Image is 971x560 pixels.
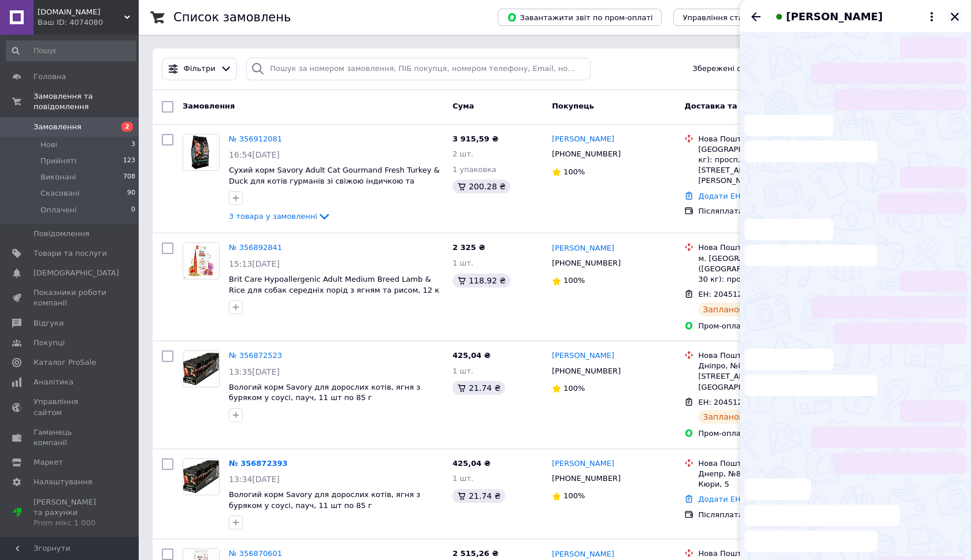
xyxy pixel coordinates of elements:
[183,243,219,279] img: Фото товару
[34,518,107,528] div: Prom мікс 1 000
[698,303,764,316] div: Заплановано
[40,172,76,182] span: Виконані
[698,510,834,520] div: Післяплата
[229,475,280,484] span: 13:34[DATE]
[123,172,135,182] span: 708
[34,91,139,112] span: Замовлення та повідомлення
[183,460,219,492] img: Фото товару
[34,457,63,468] span: Маркет
[698,134,834,144] div: Нова Пошта
[34,427,107,448] span: Гаманець компанії
[453,474,473,483] span: 1 шт.
[698,144,834,186] div: [GEOGRAPHIC_DATA], №177 (до 30 кг): просп. [PERSON_NAME][STREET_ADDRESS] ( ТРЦ Dream [PERSON_NAME])
[40,205,77,215] span: Оплачені
[173,10,291,24] h1: Список замовлень
[34,248,107,259] span: Товари та послуги
[229,549,282,558] a: № 356870601
[229,212,331,221] a: 3 товара у замовленні
[229,212,317,221] span: 3 товара у замовленні
[698,398,780,406] span: ЕН: 20451225224988
[246,58,591,80] input: Пошук за номером замовлення, ПІБ покупця, номером телефону, Email, номером накладної
[6,40,136,61] input: Пошук
[698,495,740,503] a: Додати ЕН
[229,459,288,468] a: № 356872393
[229,259,280,268] span: 15:13[DATE]
[34,122,81,132] span: Замовлення
[698,350,834,361] div: Нова Пошта
[550,256,623,271] div: [PHONE_NUMBER]
[698,321,834,331] div: Пром-оплата
[453,180,510,193] div: 200.28 ₴
[183,458,220,495] a: Фото товару
[698,428,834,439] div: Пром-оплата
[552,102,594,110] span: Покупець
[684,102,770,110] span: Доставка та оплата
[550,147,623,162] div: [PHONE_NUMBER]
[698,290,780,298] span: ЕН: 20451225181077
[40,140,57,150] span: Нові
[453,381,505,395] div: 21.74 ₴
[552,350,614,361] a: [PERSON_NAME]
[550,364,623,379] div: [PHONE_NUMBER]
[229,166,440,196] a: Сухий корм Savory Adult Cat Gourmand Fresh Turkey & Duck для котів гурманів зі свіжою індичкою та...
[564,276,585,285] span: 100%
[507,12,653,23] span: Завантажити звіт по пром-оплаті
[453,243,485,252] span: 2 325 ₴
[564,384,585,393] span: 100%
[453,274,510,288] div: 118.92 ₴
[552,243,614,254] a: [PERSON_NAME]
[453,165,496,174] span: 1 упаковка
[683,13,771,22] span: Управління статусами
[34,477,92,487] span: Налаштування
[229,275,439,294] span: Brit Care Hypoallergenic Adult Medium Breed Lamb & Rice для собак середніх порід з ягням та рисом...
[453,102,474,110] span: Cума
[453,549,498,558] span: 2 515,26 ₴
[131,140,135,150] span: 3
[123,156,135,166] span: 123
[698,458,834,469] div: Нова Пошта
[453,351,491,360] span: 425,04 ₴
[34,318,64,328] span: Відгуки
[127,188,135,199] span: 90
[552,549,614,560] a: [PERSON_NAME]
[229,490,420,510] a: Вологий корм Savory для дорослих котів, ягня з буряком у соусі, пауч, 11 шт по 85 г
[564,167,585,176] span: 100%
[564,491,585,500] span: 100%
[698,242,834,253] div: Нова Пошта
[772,9,939,24] button: [PERSON_NAME]
[34,377,73,387] span: Аналітика
[453,459,491,468] span: 425,04 ₴
[229,383,420,402] a: Вологий корм Savory для дорослих котів, ягня з буряком у соусі, пауч, 11 шт по 85 г
[34,497,107,529] span: [PERSON_NAME] та рахунки
[34,357,96,368] span: Каталог ProSale
[552,458,614,469] a: [PERSON_NAME]
[34,288,107,308] span: Показники роботи компанії
[698,253,834,285] div: м. [GEOGRAPHIC_DATA] ([GEOGRAPHIC_DATA].), №16 (до 30 кг): просп. [STREET_ADDRESS]
[40,188,80,199] span: Скасовані
[552,134,614,145] a: [PERSON_NAME]
[453,259,473,267] span: 1 шт.
[183,242,220,279] a: Фото товару
[498,9,662,26] button: Завантажити звіт по пром-оплаті
[948,10,962,24] button: Закрити
[121,122,133,132] span: 2
[183,102,235,110] span: Замовлення
[229,150,280,159] span: 16:54[DATE]
[453,367,473,375] span: 1 шт.
[698,548,834,559] div: Нова Пошта
[698,361,834,393] div: Дніпро, №81 (до 30 кг): вул. М. [STREET_ADDRESS] (ТЦ "[GEOGRAPHIC_DATA]")
[229,351,282,360] a: № 356872523
[453,135,498,143] span: 3 915,59 ₴
[698,192,740,200] a: Додати ЕН
[34,338,65,348] span: Покупці
[40,156,76,166] span: Прийняті
[184,64,216,74] span: Фільтри
[550,471,623,486] div: [PHONE_NUMBER]
[698,410,764,424] div: Заплановано
[229,135,282,143] a: № 356912081
[183,353,219,385] img: Фото товару
[673,9,780,26] button: Управління статусами
[34,268,119,278] span: [DEMOGRAPHIC_DATA]
[698,469,834,490] div: Днепр, №81 (до 30 кг): ул. М. Кюри, 5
